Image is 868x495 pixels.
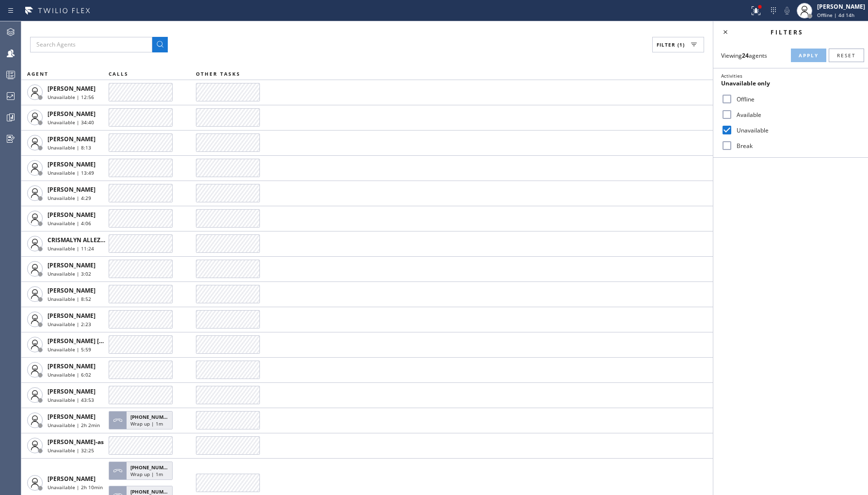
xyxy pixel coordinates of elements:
label: Break [733,142,860,150]
span: Unavailable | 4:06 [48,220,91,227]
span: [PERSON_NAME] [48,412,96,421]
input: Search Agents [30,37,152,52]
span: Unavailable | 5:59 [48,346,91,353]
label: Unavailable [733,126,860,134]
span: Unavailable | 3:02 [48,270,91,277]
button: Reset [829,49,864,62]
span: Filters [771,28,804,36]
span: Unavailable | 43:53 [48,396,94,403]
span: Offline | 4d 14h [817,12,854,18]
span: Unavailable | 2h 10min [48,484,103,491]
span: Unavailable only [721,79,770,87]
span: Reset [837,52,856,59]
span: [PERSON_NAME] [48,84,96,93]
span: [PERSON_NAME] [48,387,96,396]
span: Unavailable | 2h 2min [48,422,100,429]
span: [PERSON_NAME] [48,160,96,168]
span: Wrap up | 1m [130,420,163,427]
span: CRISMALYN ALLEZER [48,236,108,244]
span: Unavailable | 8:13 [48,144,91,151]
span: Unavailable | 12:56 [48,94,94,100]
span: [PERSON_NAME] [48,185,96,194]
span: CALLS [109,70,129,77]
label: Available [733,111,860,119]
span: Apply [799,52,819,59]
div: Activities [721,72,860,79]
span: [PERSON_NAME] [48,261,96,269]
span: [PERSON_NAME] [48,312,96,320]
button: Filter (1) [652,37,704,52]
span: Unavailable | 2:23 [48,321,91,328]
span: [PERSON_NAME] [48,475,96,483]
span: AGENT [27,70,48,77]
span: Unavailable | 11:24 [48,245,94,252]
span: [PERSON_NAME] [48,286,96,295]
span: [PERSON_NAME] [48,211,96,219]
span: [PHONE_NUMBER] [130,488,175,495]
button: [PHONE_NUMBER]Wrap up | 1m [109,459,176,483]
span: OTHER TASKS [196,70,241,77]
button: [PHONE_NUMBER]Wrap up | 1m [109,408,176,432]
span: [PHONE_NUMBER] [130,413,175,420]
span: Unavailable | 4:29 [48,195,91,201]
span: Unavailable | 13:49 [48,169,94,176]
span: Unavailable | 8:52 [48,296,91,302]
span: [PERSON_NAME] [PERSON_NAME] [48,337,145,345]
label: Offline [733,95,860,103]
span: [PHONE_NUMBER] [130,464,175,471]
div: [PERSON_NAME] [817,2,865,11]
span: [PERSON_NAME] [48,135,96,143]
span: Unavailable | 34:40 [48,119,94,126]
span: Unavailable | 32:25 [48,447,94,454]
button: Mute [780,4,794,17]
strong: 24 [742,51,749,60]
span: [PERSON_NAME]-as [48,438,104,446]
span: Filter (1) [657,41,685,48]
span: Wrap up | 1m [130,471,163,478]
span: [PERSON_NAME] [48,362,96,370]
button: Apply [791,49,826,62]
span: [PERSON_NAME] [48,110,96,118]
span: Unavailable | 6:02 [48,371,91,378]
span: Viewing agents [721,51,767,60]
